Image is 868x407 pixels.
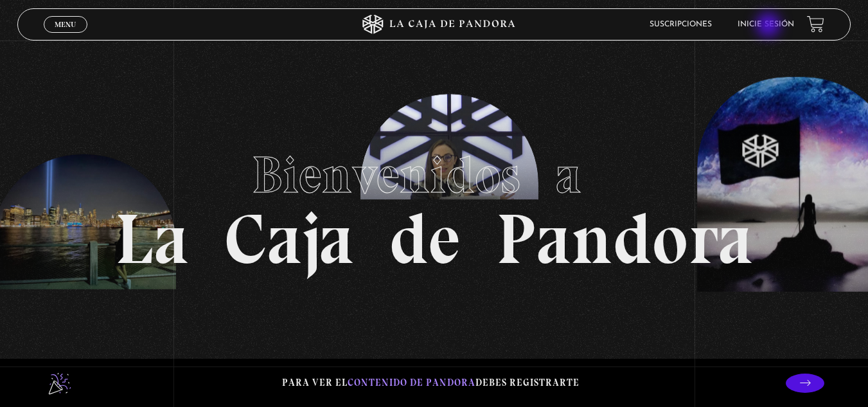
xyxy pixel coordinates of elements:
a: View your shopping cart [807,15,824,33]
a: Suscripciones [650,21,712,28]
p: Para ver el debes registrarte [282,374,580,392]
span: Cerrar [50,31,80,40]
span: Bienvenidos a [252,144,617,206]
a: Inicie sesión [738,21,794,28]
span: Menu [55,21,76,28]
h1: La Caja de Pandora [115,133,753,275]
span: contenido de Pandora [348,377,475,388]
